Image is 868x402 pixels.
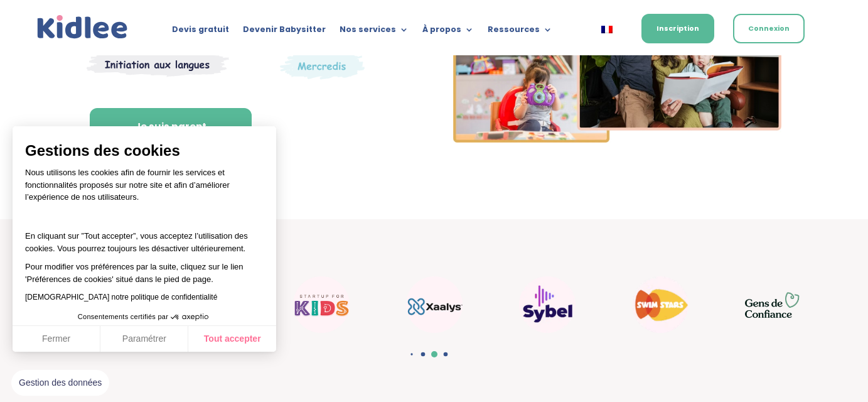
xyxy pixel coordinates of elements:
img: startup for kids [293,276,350,333]
div: 14 / 22 [269,270,373,339]
picture: Imgs-2 [453,131,781,146]
a: Je suis parent [90,108,252,146]
span: Gestions des cookies [25,141,264,160]
span: Consentements certifiés par [78,313,168,320]
p: Pour modifier vos préférences par la suite, cliquez sur le lien 'Préférences de cookies' situé da... [25,261,264,285]
span: Go to slide 4 [443,352,447,357]
div: 17 / 22 [608,270,712,339]
button: Paramétrer [100,326,188,352]
span: Go to slide 1 [410,353,412,355]
img: Atelier thematique [87,51,229,77]
button: Fermer le widget sans consentement [11,370,109,396]
a: [DEMOGRAPHIC_DATA] notre politique de confidentialité [25,293,217,301]
div: 15 / 22 [382,270,486,339]
p: En cliquant sur ”Tout accepter”, vous acceptez l’utilisation des cookies. Vous pourrez toujours l... [25,218,264,255]
button: Consentements certifiés par [72,309,217,325]
span: Go to slide 3 [431,351,437,357]
span: Go to slide 2 [421,352,425,357]
a: Inscription [641,14,714,43]
a: Connexion [733,14,805,43]
div: 18 / 22 [721,276,825,333]
button: Tout accepter [188,326,276,352]
img: Sybel [519,276,576,333]
span: Gestion des données [19,378,102,389]
a: À propos [422,25,474,39]
img: logo_kidlee_bleu [35,13,131,42]
a: Ressources [488,25,552,39]
p: Nous utilisons les cookies afin de fournir les services et fonctionnalités proposés sur notre sit... [25,166,264,212]
a: Kidlee Logo [35,13,131,42]
a: Devenir Babysitter [243,25,326,39]
div: 16 / 22 [495,270,599,339]
img: Thematique [280,51,365,80]
button: Fermer [13,326,100,352]
img: Français [601,26,613,33]
svg: Axeptio [171,298,208,336]
a: Nos services [340,25,409,39]
a: Devis gratuit [172,25,229,39]
img: GDC [745,291,801,318]
img: Xaalys [406,276,463,333]
img: Swim stars [632,276,689,333]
